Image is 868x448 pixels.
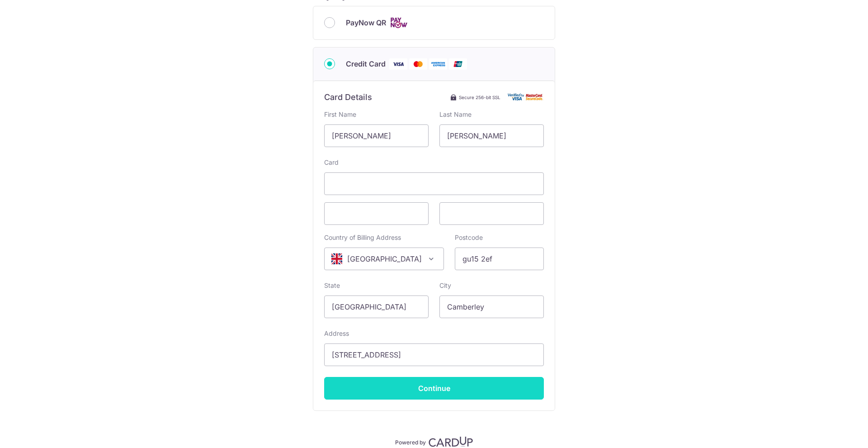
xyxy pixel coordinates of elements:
label: Postcode [455,233,483,242]
label: Address [324,329,349,338]
label: State [324,281,340,290]
input: Example 123456 [455,248,544,270]
span: United Kingdom [324,248,444,270]
div: PayNow QR Cards logo [324,17,544,29]
iframe: Secure card expiration date input frame [332,208,421,219]
label: First Name [324,110,356,119]
div: Credit Card Visa Mastercard American Express Union Pay [324,58,544,70]
span: Credit Card [346,58,386,69]
img: Cards logo [390,17,408,29]
span: PayNow QR [346,17,386,28]
img: American Express [429,58,447,70]
img: Mastercard [409,58,427,70]
label: City [439,281,451,290]
iframe: Secure card security code input frame [447,208,536,219]
span: United Kingdom [325,248,443,270]
input: Continue [324,377,544,400]
label: Last Name [439,110,472,119]
label: Country of Billing Address [324,233,401,242]
img: Union Pay [449,58,467,70]
img: Card secure [508,93,544,101]
h6: Card Details [324,92,372,103]
p: Powered by [395,437,426,446]
img: Visa [389,58,407,70]
span: Secure 256-bit SSL [459,94,500,101]
iframe: Secure card number input frame [332,178,536,189]
img: CardUp [429,436,473,447]
label: Card [324,158,339,167]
